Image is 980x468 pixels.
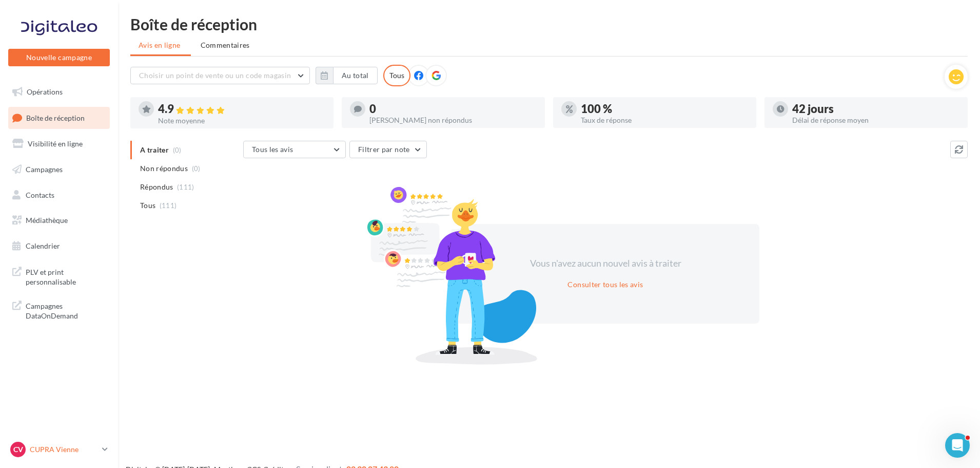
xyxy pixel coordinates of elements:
button: Tous les avis [243,141,346,158]
button: Au total [316,67,378,84]
span: Campagnes [26,165,63,174]
div: Délai de réponse moyen [792,117,959,124]
span: Tous [140,200,155,211]
div: Boîte de réception [130,16,968,32]
div: 0 [369,103,537,115]
span: PLV et print personnalisable [26,265,106,287]
a: CV CUPRA Vienne [8,440,110,459]
div: Vous n'avez aucun nouvel avis à traiter [517,257,694,270]
div: Note moyenne [158,117,325,124]
a: PLV et print personnalisable [6,261,112,291]
span: Médiathèque [26,216,68,224]
iframe: Intercom live chat [945,433,970,458]
button: Nouvelle campagne [8,49,110,66]
a: Contacts [6,184,112,206]
span: Boîte de réception [26,113,85,122]
a: Médiathèque [6,210,112,231]
button: Choisir un point de vente ou un code magasin [130,67,310,84]
span: (111) [177,183,194,191]
div: Taux de réponse [581,117,748,124]
a: Boîte de réception [6,107,112,129]
a: Campagnes [6,159,112,180]
a: Campagnes DataOnDemand [6,295,112,325]
span: (111) [160,201,177,210]
span: CV [13,444,23,455]
div: 4.9 [158,103,325,115]
button: Au total [333,67,378,84]
span: Visibilité en ligne [28,139,83,148]
span: Contacts [26,190,54,199]
span: Calendrier [26,241,60,250]
a: Calendrier [6,235,112,257]
a: Opérations [6,81,112,103]
p: CUPRA Vienne [30,444,98,455]
a: Visibilité en ligne [6,133,112,155]
div: 100 % [581,103,748,115]
span: Répondus [140,182,173,192]
span: Tous les avis [252,145,293,154]
span: Commentaires [201,40,250,50]
span: Opérations [27,87,63,96]
div: Tous [383,65,410,86]
span: Non répondus [140,163,188,174]
button: Consulter tous les avis [563,278,647,291]
span: (0) [192,164,201,173]
span: Choisir un point de vente ou un code magasin [139,71,291,80]
span: Campagnes DataOnDemand [26,299,106,321]
div: 42 jours [792,103,959,115]
div: [PERSON_NAME] non répondus [369,117,537,124]
button: Filtrer par note [349,141,427,158]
